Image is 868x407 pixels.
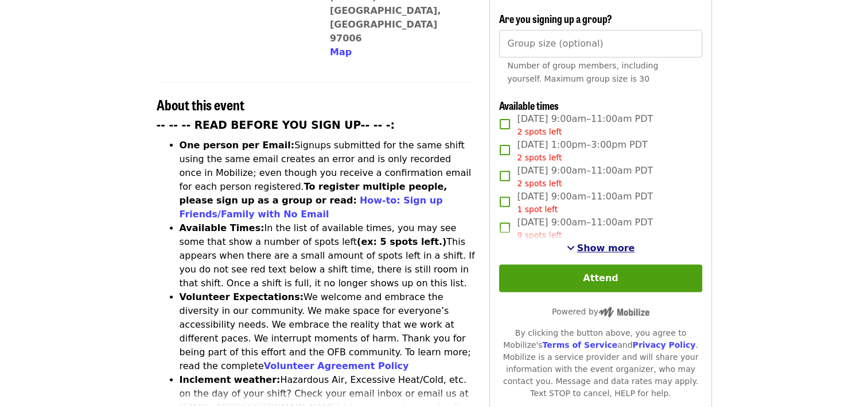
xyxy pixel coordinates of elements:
strong: One person per Email: [180,140,295,151]
strong: Available Times: [180,222,264,233]
span: [DATE] 9:00am–11:00am PDT [517,112,653,138]
button: Map [330,45,352,59]
span: Number of group members, including yourself. Maximum group size is 30 [507,61,658,83]
span: 2 spots left [517,127,562,136]
span: Powered by [552,307,649,316]
a: [GEOGRAPHIC_DATA], [GEOGRAPHIC_DATA] 97006 [330,5,441,44]
li: Signups submitted for the same shift using the same email creates an error and is only recorded o... [180,139,476,221]
span: 2 spots left [517,153,562,162]
span: Available times [499,98,559,113]
span: Map [330,47,352,57]
span: [DATE] 9:00am–11:00am PDT [517,190,653,216]
strong: Inclement weather: [180,374,281,385]
div: By clicking the button above, you agree to Mobilize's and . Mobilize is a service provider and wi... [499,327,702,400]
li: In the list of available times, you may see some that show a number of spots left This appears wh... [180,221,476,290]
strong: (ex: 5 spots left.) [357,236,446,247]
span: [DATE] 9:00am–11:00am PDT [517,164,653,190]
strong: -- -- -- READ BEFORE YOU SIGN UP-- -- -: [157,119,395,131]
strong: Volunteer Expectations: [180,291,304,302]
a: How-to: Sign up Friends/Family with No Email [180,195,443,220]
a: Terms of Service [542,340,617,350]
a: Privacy Policy [632,340,695,350]
span: Are you signing up a group? [499,11,612,26]
span: About this event [157,94,244,114]
li: We welcome and embrace the diversity in our community. We make space for everyone’s accessibility... [180,290,476,373]
strong: To register multiple people, please sign up as a group or read: [180,181,447,206]
span: [DATE] 9:00am–11:00am PDT [517,216,653,241]
span: 9 spots left [517,231,562,240]
span: 1 spot left [517,205,558,214]
input: [object Object] [499,30,702,57]
button: Attend [499,264,702,292]
span: Show more [577,243,635,254]
button: See more timeslots [567,241,635,255]
img: Powered by Mobilize [598,307,649,317]
a: Volunteer Agreement Policy [264,360,409,371]
span: [DATE] 1:00pm–3:00pm PDT [517,138,647,164]
span: 2 spots left [517,179,562,188]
